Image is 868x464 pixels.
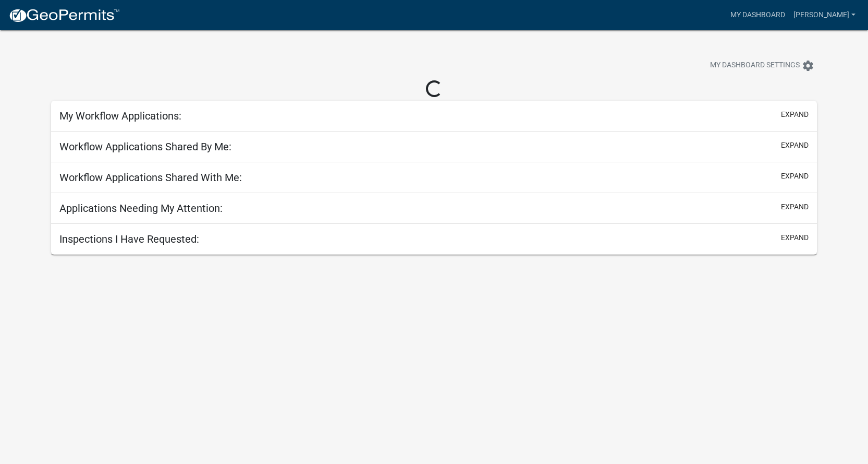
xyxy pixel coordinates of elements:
button: expand [781,201,809,212]
a: [PERSON_NAME] [789,5,860,25]
h5: Workflow Applications Shared By Me: [59,140,231,153]
h5: Inspections I Have Requested: [59,233,199,245]
h5: Applications Needing My Attention: [59,202,223,215]
h5: My Workflow Applications: [59,110,181,122]
button: expand [781,171,809,182]
button: My Dashboard Settingssettings [702,55,823,76]
button: expand [781,140,809,151]
span: My Dashboard Settings [710,60,800,72]
button: expand [781,109,809,120]
h5: Workflow Applications Shared With Me: [59,171,242,184]
i: settings [802,60,814,72]
button: expand [781,232,809,243]
a: My Dashboard [726,5,789,25]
